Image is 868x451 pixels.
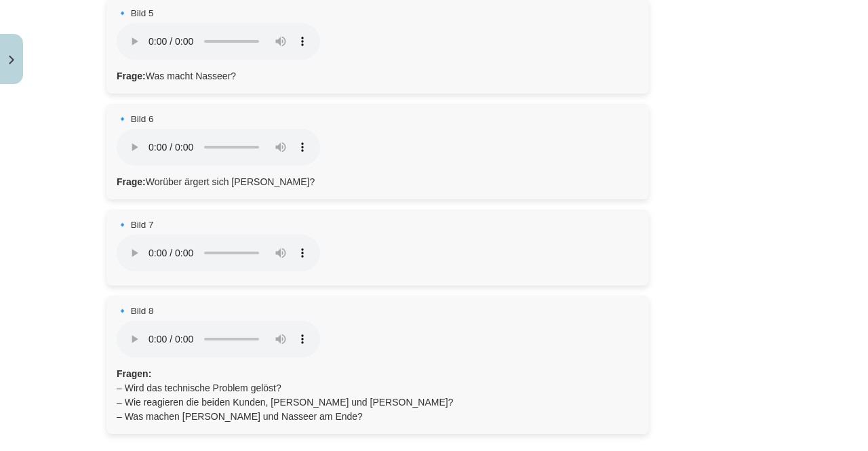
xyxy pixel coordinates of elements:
p: Worüber ärgert sich [PERSON_NAME]? [117,175,639,189]
audio: Dein Browser unterstützt das Audio-Element nicht. [117,23,320,60]
audio: Dein Browser unterstützt das Audio-Element nicht. [117,321,320,357]
audio: Dein Browser unterstützt das Audio-Element nicht. [117,235,320,271]
audio: Dein Browser unterstützt das Audio-Element nicht. [117,129,320,165]
strong: Frage: [117,71,146,81]
strong: Frage: [117,176,146,187]
img: icon-close-lesson-0947bae3869378f0d4975bcd49f059093ad1ed9edebbc8119c70593378902aed.svg [9,56,14,64]
p: Was macht Nasseer? [117,69,639,83]
h4: 🔹 Bild 8 [117,306,639,317]
h4: 🔹 Bild 7 [117,220,639,231]
strong: Fragen: [117,368,151,379]
h4: 🔹 Bild 5 [117,8,639,19]
h4: 🔹 Bild 6 [117,114,639,125]
p: – Wird das technische Problem gelöst? – Wie reagieren die beiden Kunden, [PERSON_NAME] und [PERSO... [117,367,639,424]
